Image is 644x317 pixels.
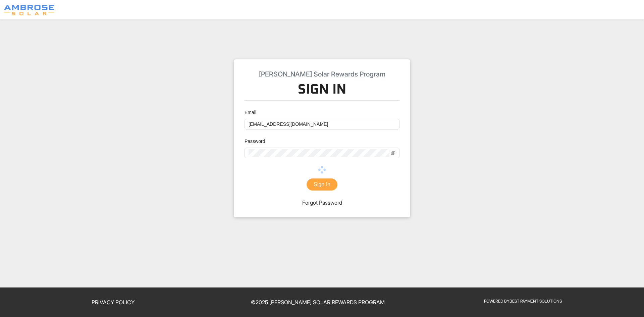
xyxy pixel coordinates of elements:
a: Forgot Password [302,199,342,206]
input: Password [249,149,389,157]
p: © 2025 [PERSON_NAME] Solar Rewards Program [220,298,417,306]
label: Email [245,109,261,116]
a: Privacy Policy [92,299,135,306]
h3: Sign In [245,82,399,101]
label: Password [245,138,270,145]
button: Sign In [307,178,337,191]
span: eye-invisible [391,151,395,155]
img: Program logo [4,5,54,15]
input: Email [245,119,399,129]
a: Powered ByBest Payment Solutions [484,299,562,304]
h5: [PERSON_NAME] Solar Rewards Program [245,70,399,78]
